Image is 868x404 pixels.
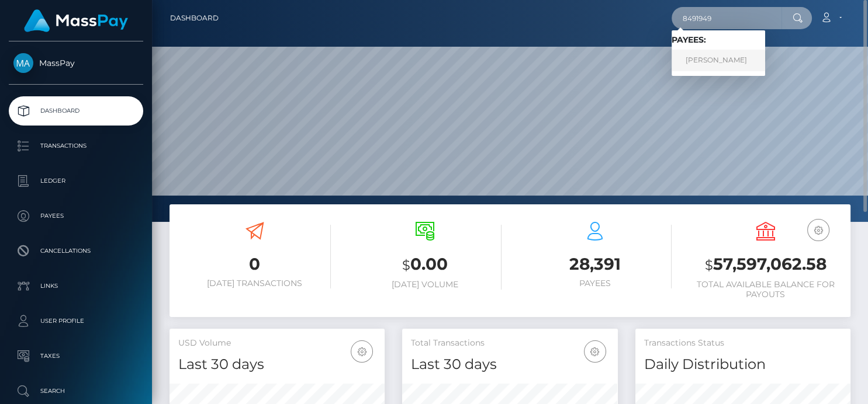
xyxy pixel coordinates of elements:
p: Dashboard [13,102,139,120]
p: Search [13,382,139,400]
h3: 57,597,062.58 [689,253,842,277]
p: User Profile [13,312,139,330]
p: Payees [13,207,139,225]
a: Links [9,271,143,301]
a: Taxes [9,342,143,371]
p: Links [13,277,139,295]
small: $ [402,257,410,273]
a: Cancellations [9,236,143,266]
h5: USD Volume [178,337,376,349]
a: Payees [9,201,143,231]
h3: 0 [178,253,331,276]
a: User Profile [9,307,143,336]
input: Search... [672,7,781,29]
h5: Transactions Status [644,337,842,349]
h4: Daily Distribution [644,354,842,375]
h4: Last 30 days [178,354,376,375]
a: Transactions [9,131,143,161]
p: Cancellations [13,242,139,260]
a: [PERSON_NAME] [672,50,765,71]
p: Ledger [13,172,139,190]
h6: [DATE] Volume [348,280,501,290]
h4: Last 30 days [411,354,608,375]
img: MassPay [13,53,33,73]
h5: Total Transactions [411,337,608,349]
h6: [DATE] Transactions [178,278,331,288]
h3: 0.00 [348,253,501,277]
p: Transactions [13,137,139,155]
h3: 28,391 [519,253,672,276]
h6: Total Available Balance for Payouts [689,280,842,299]
img: MassPay Logo [24,9,128,32]
a: Dashboard [170,6,219,30]
h6: Payees [519,278,672,288]
p: Taxes [13,347,139,365]
small: $ [704,257,713,273]
a: Dashboard [9,96,143,126]
span: MassPay [9,58,143,68]
h6: Payees: [672,35,765,45]
a: Ledger [9,166,143,196]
